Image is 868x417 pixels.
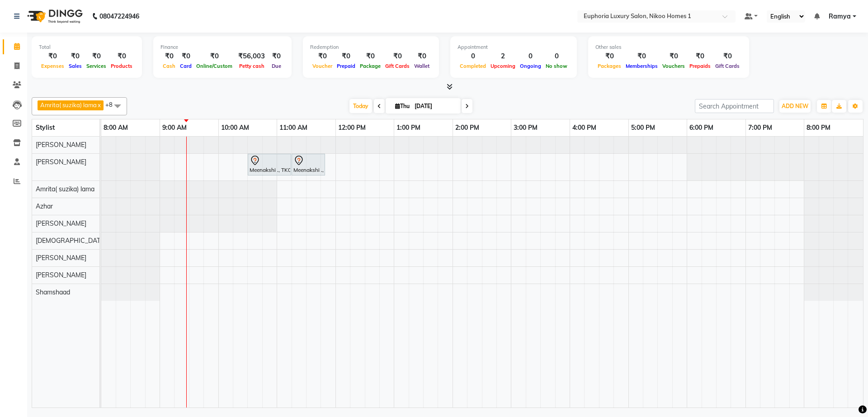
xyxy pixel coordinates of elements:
div: ₹0 [383,51,412,62]
span: Package [358,63,383,69]
span: Memberships [623,63,660,69]
a: 9:00 AM [160,121,189,134]
span: Upcoming [488,63,518,69]
a: 8:00 AM [101,121,130,134]
b: 08047224946 [99,4,139,29]
span: Wallet [412,63,432,69]
div: ₹0 [39,51,66,62]
span: Azhar [36,202,53,210]
div: ₹0 [713,51,742,62]
a: 10:00 AM [219,121,251,134]
span: Expenses [39,63,66,69]
span: Thu [393,103,412,109]
span: Gift Cards [713,63,742,69]
div: 0 [458,51,488,62]
button: ADD NEW [779,100,811,113]
span: Services [84,63,108,69]
div: ₹0 [358,51,383,62]
span: Amrita( suzika) lama [36,185,94,193]
span: Shamshaad [36,288,70,296]
div: ₹0 [595,51,623,62]
div: Appointment [458,43,570,51]
span: [PERSON_NAME] [36,219,86,227]
span: Stylist [36,123,55,132]
div: Finance [160,43,284,51]
a: x [97,101,101,109]
a: 1:00 PM [394,121,423,134]
div: ₹0 [108,51,135,62]
span: Voucher [310,63,335,69]
div: Meenakshi ., TK01, 11:15 AM-11:50 AM, EP-[PERSON_NAME] [292,155,324,174]
div: ₹0 [84,51,108,62]
a: 3:00 PM [511,121,540,134]
span: [DEMOGRAPHIC_DATA] [36,237,106,245]
a: 7:00 PM [746,121,774,134]
span: Ramya [829,12,851,21]
a: 8:00 PM [804,121,833,134]
a: 2:00 PM [453,121,481,134]
div: ₹56,003 [235,51,269,62]
span: No show [543,63,570,69]
span: Gift Cards [383,63,412,69]
span: Completed [458,63,488,69]
span: [PERSON_NAME] [36,271,86,279]
span: +8 [105,101,119,108]
div: ₹0 [269,51,284,62]
span: [PERSON_NAME] [36,141,86,149]
div: 0 [543,51,570,62]
div: ₹0 [660,51,687,62]
div: ₹0 [66,51,84,62]
div: ₹0 [687,51,713,62]
div: Meenakshi ., TK01, 10:30 AM-11:15 AM, EP-[PERSON_NAME] [249,155,290,174]
a: 4:00 PM [570,121,599,134]
span: [PERSON_NAME] [36,158,86,166]
div: Other sales [595,43,742,51]
div: Total [39,43,135,51]
span: [PERSON_NAME] [36,254,86,262]
input: Search Appointment [695,99,774,113]
div: 0 [518,51,543,62]
div: Redemption [310,43,432,51]
span: Cash [160,63,178,69]
input: 2025-09-04 [412,100,457,113]
div: ₹0 [160,51,178,62]
img: logo [23,4,85,29]
div: ₹0 [310,51,335,62]
div: ₹0 [178,51,194,62]
span: Ongoing [518,63,543,69]
span: Amrita( suzika) lama [40,101,97,109]
a: 11:00 AM [277,121,310,134]
a: 12:00 PM [336,121,368,134]
span: Due [269,63,283,69]
span: Petty cash [237,63,267,69]
span: Prepaids [687,63,713,69]
span: Sales [66,63,84,69]
a: 6:00 PM [687,121,716,134]
div: ₹0 [335,51,358,62]
a: 5:00 PM [629,121,657,134]
span: Online/Custom [194,63,235,69]
span: Today [349,99,372,113]
span: Prepaid [335,63,358,69]
span: Packages [595,63,623,69]
span: Products [108,63,135,69]
span: ADD NEW [782,103,808,109]
div: 2 [488,51,518,62]
div: ₹0 [623,51,660,62]
div: ₹0 [412,51,432,62]
span: Vouchers [660,63,687,69]
span: Card [178,63,194,69]
div: ₹0 [194,51,235,62]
